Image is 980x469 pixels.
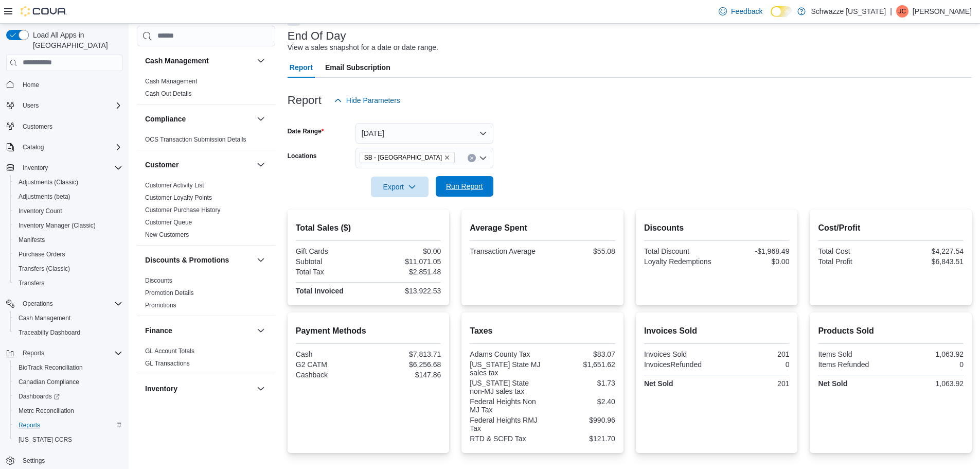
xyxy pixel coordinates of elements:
div: Transaction Average [470,247,540,255]
span: Hide Parameters [346,95,400,106]
span: Users [19,99,122,112]
span: Cash Management [14,312,122,324]
div: View a sales snapshot for a date or date range. [288,42,438,53]
span: Cash Management [19,314,70,322]
span: Promotions [145,301,176,309]
div: $990.96 [545,416,615,424]
span: Inventory [19,162,122,174]
button: Cash Management [10,311,127,325]
p: [PERSON_NAME] [913,5,972,18]
div: Loyalty Redemptions [644,257,715,266]
button: Operations [2,297,127,311]
a: Metrc Reconciliation [14,405,78,417]
div: $147.86 [370,371,441,379]
span: Canadian Compliance [14,376,122,388]
a: Inventory Manager (Classic) [14,219,100,232]
div: [US_STATE] State non-MJ sales tax [470,379,540,395]
button: Compliance [145,114,253,124]
div: Customer [137,179,275,245]
button: Adjustments (Classic) [10,175,127,189]
span: Washington CCRS [14,433,122,446]
div: $1.73 [545,379,615,387]
button: Transfers (Classic) [10,262,127,276]
div: $2,851.48 [370,268,441,276]
span: Feedback [731,6,762,16]
button: Transfers [10,276,127,290]
div: $1,651.62 [545,360,615,369]
span: Reports [23,349,44,357]
span: Purchase Orders [19,250,65,258]
div: Jennifer Cunningham [896,5,908,18]
button: Reports [2,346,127,360]
span: Customers [19,120,122,133]
span: Metrc Reconciliation [14,405,122,417]
button: Inventory [19,162,52,174]
span: Dashboards [19,392,60,401]
div: Total Discount [644,247,715,255]
button: Remove SB - Federal Heights from selection in this group [444,154,450,161]
span: Reports [19,347,122,359]
a: Canadian Compliance [14,376,83,388]
span: Catalog [19,141,122,153]
span: Customer Activity List [145,181,204,189]
a: Adjustments (Classic) [14,176,82,188]
span: Settings [19,454,122,467]
div: $55.08 [545,247,615,255]
button: Home [2,77,127,92]
span: Transfers (Classic) [19,265,70,273]
div: $121.70 [545,435,615,443]
button: Inventory [145,384,253,394]
p: Schwazze [US_STATE] [811,5,886,18]
div: $13,922.53 [370,287,441,295]
h3: End Of Day [288,30,346,42]
span: Traceabilty Dashboard [14,326,122,339]
button: Discounts & Promotions [255,254,267,266]
a: Customer Loyalty Points [145,194,212,201]
span: Transfers (Classic) [14,263,122,275]
button: Users [2,98,127,113]
button: Customer [255,159,267,171]
span: Adjustments (beta) [14,190,122,203]
span: Inventory Manager (Classic) [14,219,122,232]
h2: Payment Methods [296,325,441,337]
a: Purchase Orders [14,248,69,260]
span: GL Account Totals [145,347,194,355]
span: Report [290,57,313,78]
a: Transfers [14,277,48,289]
span: Metrc Reconciliation [19,407,74,415]
div: Total Profit [818,257,888,266]
div: 1,063.92 [893,350,964,358]
span: New Customers [145,231,189,239]
a: New Customers [145,231,189,238]
button: Finance [145,325,253,336]
button: Clear input [468,154,476,162]
span: Operations [19,298,122,310]
a: Promotion Details [145,289,194,297]
button: Catalog [19,141,48,153]
button: Settings [2,453,127,468]
div: Cashback [296,371,366,379]
a: Home [19,79,43,91]
h3: Discounts & Promotions [145,255,229,265]
span: Transfers [14,277,122,289]
span: Customer Purchase History [145,206,221,214]
a: Reports [14,419,44,431]
span: Manifests [14,234,122,246]
div: Cash [296,350,366,358]
div: $7,813.71 [370,350,441,358]
label: Date Range [288,127,324,135]
span: Reports [14,419,122,431]
a: Cash Management [14,312,75,324]
div: Federal Heights Non MJ Tax [470,397,540,414]
span: [US_STATE] CCRS [19,436,72,444]
a: Dashboards [14,390,64,403]
button: Traceabilty Dashboard [10,325,127,340]
a: Transfers (Classic) [14,263,74,275]
button: Run Report [436,176,493,197]
div: Items Refunded [818,360,888,369]
a: Customer Activity List [145,182,204,189]
div: 201 [719,350,789,358]
button: Canadian Compliance [10,375,127,389]
div: Items Sold [818,350,888,358]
